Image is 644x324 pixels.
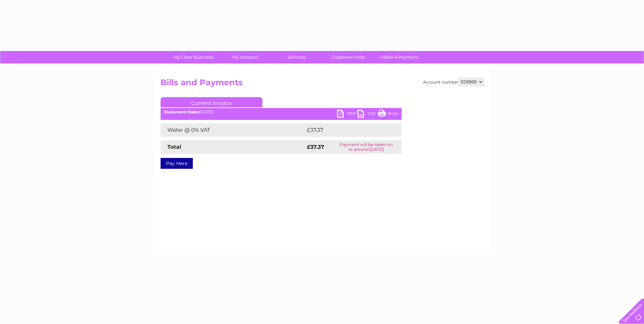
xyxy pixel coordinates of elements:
[372,51,428,64] a: Make A Payment
[320,51,376,64] a: Customer Help
[307,144,324,150] strong: £37.37
[161,97,262,107] a: Current Invoice
[357,110,378,120] a: CSV
[217,51,273,64] a: My Account
[161,158,193,169] a: Pay Here
[331,140,402,154] td: Payment will be taken on or around [DATE]
[165,51,221,64] a: My Clear Business
[269,51,325,64] a: Services
[161,123,305,137] td: Water @ 0% VAT
[164,109,199,114] b: Statement Date:
[337,110,357,120] a: PDF
[167,144,181,150] strong: Total
[378,110,398,120] a: Print
[161,78,484,91] h2: Bills and Payments
[305,123,387,137] td: £37.37
[423,78,484,86] div: Account number
[161,110,402,114] div: [DATE]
